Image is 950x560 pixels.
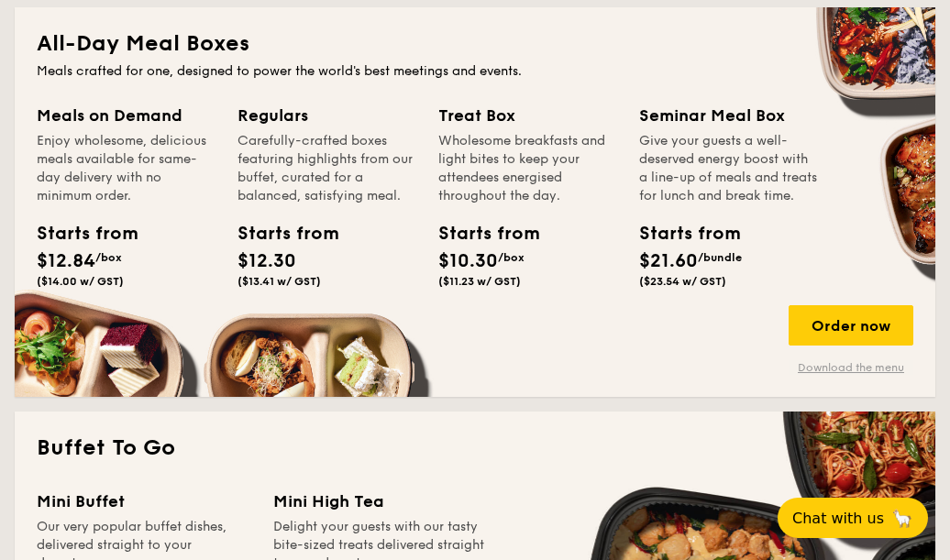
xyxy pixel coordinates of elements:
[438,220,521,247] div: Starts from
[438,132,617,205] div: Wholesome breakfasts and light bites to keep your attendees energised throughout the day.
[438,103,617,128] div: Treat Box
[37,103,215,128] div: Meals on Demand
[37,132,215,205] div: Enjoy wholesome, delicious meals available for same-day delivery with no minimum order.
[639,220,722,247] div: Starts from
[237,250,296,272] span: $12.30
[792,510,884,527] span: Chat with us
[37,489,251,514] div: Mini Buffet
[891,508,913,529] span: 🦙
[237,275,321,288] span: ($13.41 w/ GST)
[95,251,122,264] span: /box
[37,275,124,288] span: ($14.00 w/ GST)
[37,62,913,81] div: Meals crafted for one, designed to power the world's best meetings and events.
[778,498,928,538] button: Chat with us🦙
[37,250,95,272] span: $12.84
[37,220,119,247] div: Starts from
[639,103,818,128] div: Seminar Meal Box
[639,132,818,205] div: Give your guests a well-deserved energy boost with a line-up of meals and treats for lunch and br...
[237,220,320,247] div: Starts from
[237,103,416,128] div: Regulars
[698,251,742,264] span: /bundle
[37,29,913,59] h2: All-Day Meal Boxes
[438,250,498,272] span: $10.30
[37,434,913,463] h2: Buffet To Go
[237,132,416,205] div: Carefully-crafted boxes featuring highlights from our buffet, curated for a balanced, satisfying ...
[639,275,726,288] span: ($23.54 w/ GST)
[789,360,913,375] a: Download the menu
[498,251,525,264] span: /box
[438,275,521,288] span: ($11.23 w/ GST)
[639,250,698,272] span: $21.60
[273,489,488,514] div: Mini High Tea
[789,305,913,346] div: Order now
